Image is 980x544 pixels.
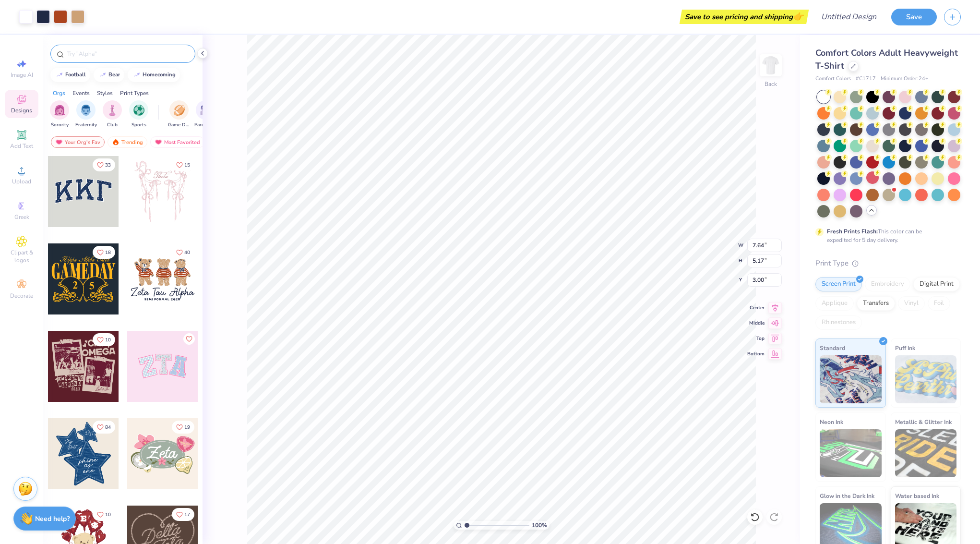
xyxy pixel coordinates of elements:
[682,10,806,24] div: Save to see pricing and shipping
[200,105,211,116] img: Parent's Weekend Image
[5,249,38,264] span: Clipart & logos
[129,100,148,129] button: filter button
[105,250,111,255] span: 18
[856,75,876,83] span: # C1717
[53,89,65,97] div: Orgs
[143,72,176,77] div: homecoming
[168,100,190,129] div: filter for Game Day
[532,521,547,530] span: 100 %
[133,72,141,78] img: trend_line.gif
[865,277,910,291] div: Embroidery
[10,292,33,300] span: Decorate
[793,11,803,22] span: 👉
[129,100,148,129] div: filter for Sports
[813,7,884,26] input: Untitled Design
[881,75,929,83] span: Minimum Order: 24 +
[820,429,882,477] img: Neon Ink
[103,100,122,129] button: filter button
[857,296,895,311] div: Transfers
[112,139,120,145] img: trending.gif
[172,508,194,521] button: Like
[174,105,185,116] img: Game Day Image
[72,89,90,97] div: Events
[820,491,874,501] span: Glow in the Dark Ink
[93,333,115,346] button: Like
[891,9,937,25] button: Save
[93,158,115,171] button: Like
[194,100,216,129] div: filter for Parent's Weekend
[51,121,69,129] span: Sorority
[895,491,939,501] span: Water based Ink
[183,333,195,345] button: Like
[747,351,765,357] span: Bottom
[913,277,960,291] div: Digital Print
[128,68,180,82] button: homecoming
[747,335,765,342] span: Top
[50,100,69,129] div: filter for Sorority
[761,56,780,75] img: Back
[815,47,958,72] span: Comfort Colors Adult Heavyweight T-Shirt
[820,343,845,353] span: Standard
[14,213,29,221] span: Greek
[51,136,105,148] div: Your Org's Fav
[11,71,33,79] span: Image AI
[820,355,882,403] img: Standard
[928,296,950,311] div: Foil
[75,121,97,129] span: Fraternity
[827,227,945,244] div: This color can be expedited for 5 day delivery.
[50,68,90,82] button: football
[93,508,115,521] button: Like
[97,89,113,97] div: Styles
[815,296,854,311] div: Applique
[108,136,147,148] div: Trending
[184,250,190,255] span: 40
[12,178,31,185] span: Upload
[35,514,70,523] strong: Need help?
[107,105,118,116] img: Club Image
[184,425,190,430] span: 19
[895,429,957,477] img: Metallic & Glitter Ink
[150,136,204,148] div: Most Favorited
[103,100,122,129] div: filter for Club
[172,246,194,259] button: Like
[11,107,32,114] span: Designs
[94,68,124,82] button: bear
[168,100,190,129] button: filter button
[105,425,111,430] span: 84
[131,121,146,129] span: Sports
[898,296,925,311] div: Vinyl
[55,139,63,145] img: most_fav.gif
[895,355,957,403] img: Puff Ink
[93,246,115,259] button: Like
[827,228,878,235] strong: Fresh Prints Flash:
[765,80,777,88] div: Back
[815,315,862,330] div: Rhinestones
[66,49,189,59] input: Try "Alpha"
[155,139,162,145] img: most_fav.gif
[108,72,120,77] div: bear
[895,343,915,353] span: Puff Ink
[105,338,111,342] span: 10
[105,512,111,517] span: 10
[105,163,111,168] span: 33
[172,421,194,434] button: Like
[184,163,190,168] span: 15
[54,105,65,116] img: Sorority Image
[820,417,843,427] span: Neon Ink
[747,304,765,311] span: Center
[895,417,952,427] span: Metallic & Glitter Ink
[194,100,216,129] button: filter button
[133,105,144,116] img: Sports Image
[194,121,216,129] span: Parent's Weekend
[172,158,194,171] button: Like
[168,121,190,129] span: Game Day
[81,105,91,116] img: Fraternity Image
[120,89,149,97] div: Print Types
[815,277,862,291] div: Screen Print
[50,100,69,129] button: filter button
[56,72,63,78] img: trend_line.gif
[815,75,851,83] span: Comfort Colors
[65,72,86,77] div: football
[107,121,118,129] span: Club
[747,320,765,326] span: Middle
